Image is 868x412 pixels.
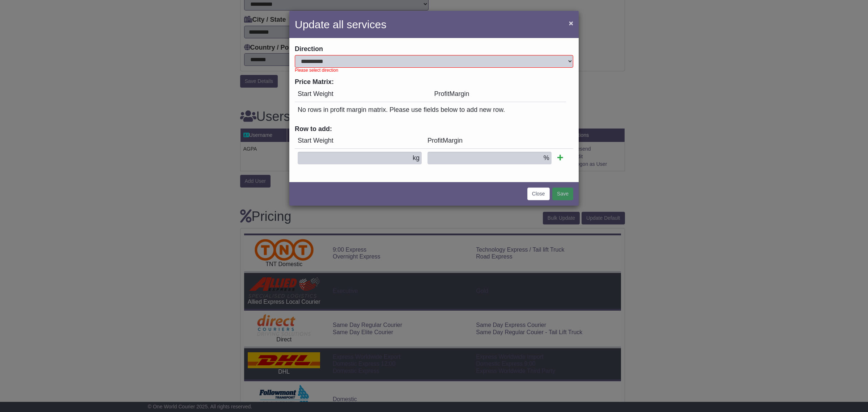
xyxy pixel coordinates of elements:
[569,19,573,27] span: ×
[295,45,323,53] label: Direction
[295,133,425,149] td: Start Weight
[552,188,573,200] button: Save
[425,133,554,149] td: ProfitMargin
[295,125,332,133] b: Row to add:
[295,102,566,118] td: No rows in profit margin matrix. Please use fields below to add new row.
[295,86,431,102] td: Start Weight
[565,16,577,30] button: Close
[295,78,334,85] b: Price Matrix:
[295,68,573,73] span: Please select direction
[431,86,566,102] td: ProfitMargin
[295,18,386,30] span: Update all services
[527,188,550,200] button: Close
